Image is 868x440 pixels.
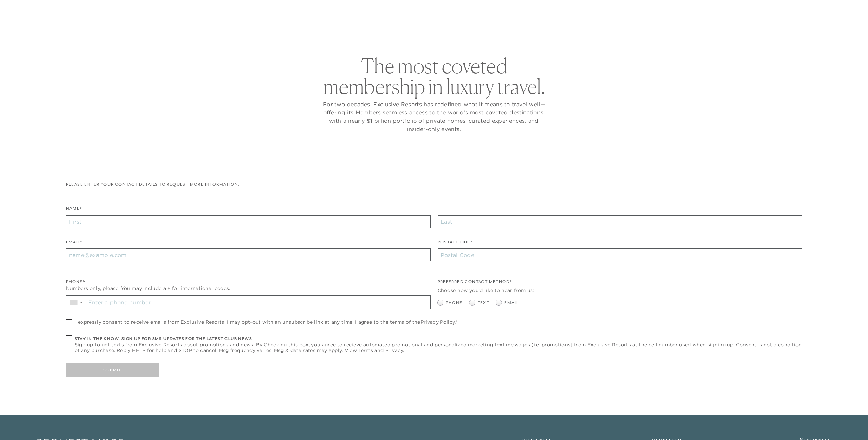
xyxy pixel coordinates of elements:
span: Phone [446,300,463,306]
a: Membership [418,22,461,42]
div: Phone* [66,279,431,285]
label: Name* [66,205,82,215]
div: Choose how you'd like to hear from us: [438,287,802,294]
input: Last [438,215,802,228]
legend: Preferred Contact Method* [438,279,512,289]
span: Sign up to get texts from Exclusive Resorts about promotions and news. By Checking this box, you ... [75,342,802,353]
a: Get Started [37,8,66,14]
span: I expressly consent to receive emails from Exclusive Resorts. I may opt-out with an unsubscribe l... [75,319,458,325]
button: Submit [66,363,159,377]
p: For two decades, Exclusive Resorts has redefined what it means to travel well—offering its Member... [321,100,547,133]
span: Email [504,300,519,306]
p: Please enter your contact details to request more information: [66,181,802,188]
span: Text [478,300,490,306]
a: Member Login [780,8,814,14]
input: First [66,215,431,228]
div: Country Code Selector [66,296,86,309]
a: The Collection [355,22,408,42]
label: Email* [66,239,82,249]
h6: Stay in the know. Sign up for sms updates for the latest club news [75,335,802,342]
span: ▼ [79,300,83,304]
label: Postal Code* [438,239,473,249]
input: Enter a phone number [86,296,430,309]
div: Numbers only, please. You may include a + for international codes. [66,285,431,292]
h2: The most coveted membership in luxury travel. [321,56,547,97]
a: Privacy Policy [420,319,455,325]
a: Community [471,22,513,42]
input: name@example.com [66,248,431,261]
input: Postal Code [438,248,802,261]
